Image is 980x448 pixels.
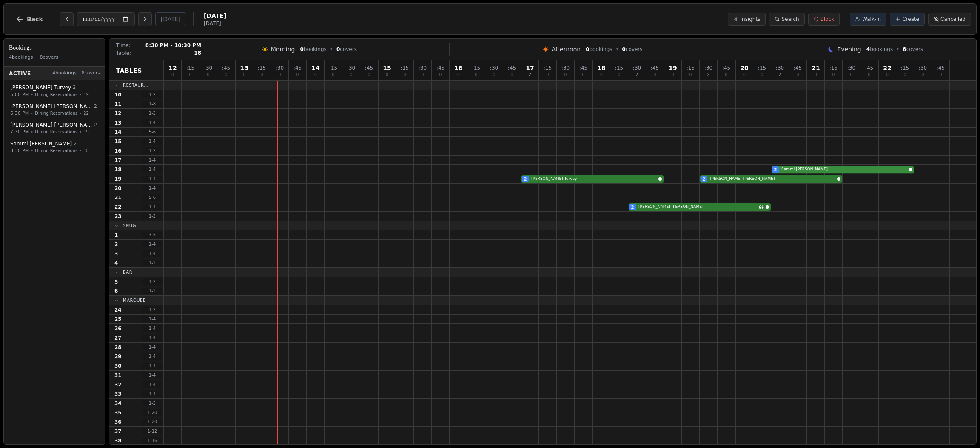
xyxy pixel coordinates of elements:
span: 0 [796,73,799,77]
span: Search [781,16,799,23]
span: 19 [83,129,89,135]
span: 15 [114,138,122,145]
button: [DATE] [155,12,186,26]
span: 0 [886,73,889,77]
span: [PERSON_NAME] [PERSON_NAME] [10,103,92,110]
button: [PERSON_NAME] Turvey25:00 PM•Dining Reservations•19 [6,81,103,101]
span: 1 - 2 [142,288,162,294]
span: 21 [114,194,122,201]
span: : 45 [365,65,373,71]
button: [PERSON_NAME] [PERSON_NAME]27:30 PM•Dining Reservations•19 [6,119,103,139]
span: 2 [703,176,706,182]
span: 30 [114,363,122,369]
span: 0 [850,73,852,77]
span: 0 [457,73,460,77]
span: 0 [725,73,727,77]
span: 0 [586,46,589,52]
span: 13 [114,119,122,126]
span: 19 [669,65,677,71]
span: covers [903,46,923,53]
span: 0 [672,73,674,77]
span: 14 [311,65,319,71]
span: Tables [116,66,142,75]
span: 1 - 4 [142,325,162,332]
span: 1 - 16 [142,437,162,444]
span: 1 - 2 [142,147,162,154]
span: 6 [114,288,118,295]
span: 0 [367,73,370,77]
span: Dining Reservations [35,129,77,135]
span: 2 [707,73,709,77]
span: 23 [114,213,122,220]
span: 3 - 5 [142,232,162,238]
span: 16 [114,147,122,154]
span: 4 [114,260,118,267]
span: • [31,147,33,154]
span: 0 [189,73,191,77]
span: 1 [114,232,118,238]
span: Bar [123,269,132,275]
span: 22 [114,204,122,210]
span: 26 [114,325,122,332]
button: [PERSON_NAME] [PERSON_NAME]26:30 PM•Dining Reservations•22 [6,100,103,120]
span: • [896,46,899,53]
span: : 30 [347,65,355,71]
span: 0 [493,73,495,77]
span: 1 - 4 [142,363,162,369]
span: 0 [225,73,227,77]
span: 1 - 4 [142,185,162,191]
span: 3 [114,250,118,257]
span: : 45 [222,65,230,71]
span: Active [9,70,31,77]
span: 1 - 4 [142,119,162,126]
span: 0 [403,73,406,77]
span: 1 - 20 [142,409,162,416]
span: [DATE] [204,11,226,20]
span: : 15 [829,65,838,71]
span: 0 [903,73,906,77]
span: 0 [600,73,603,77]
span: 0 [332,73,334,77]
span: 20 [740,65,748,71]
span: 0 [510,73,513,77]
span: • [79,91,82,98]
span: 21 [812,65,820,71]
span: 2 [73,84,76,91]
span: 0 [761,73,763,77]
span: 8:30 PM - 10:30 PM [145,42,201,49]
span: covers [336,46,357,53]
span: 17 [526,65,534,71]
span: Sammi [PERSON_NAME] [10,140,72,147]
span: 18 [194,50,201,57]
button: Cancelled [928,13,971,26]
span: : 15 [401,65,409,71]
span: 18 [597,65,605,71]
span: 0 [868,73,870,77]
span: 34 [114,400,122,407]
span: : 15 [472,65,480,71]
span: 20 [114,185,122,192]
span: Evening [837,45,861,54]
span: Time: [116,42,130,49]
span: 0 [314,73,317,77]
span: [PERSON_NAME] [PERSON_NAME] [10,122,92,128]
span: 13 [240,65,248,71]
span: : 15 [901,65,909,71]
span: 0 [171,73,174,77]
span: 28 [114,344,122,351]
span: 38 [114,437,122,444]
span: 32 [114,381,122,388]
span: 0 [546,73,549,77]
span: • [79,110,82,116]
span: 0 [278,73,281,77]
span: 2 [778,73,781,77]
span: 0 [243,73,245,77]
span: : 30 [276,65,284,71]
span: Walk-in [862,16,881,23]
span: 19 [114,176,122,182]
span: 1 - 4 [142,335,162,341]
span: : 30 [633,65,641,71]
span: : 45 [436,65,444,71]
span: 4 bookings [9,54,33,61]
span: Dining Reservations [35,110,77,116]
